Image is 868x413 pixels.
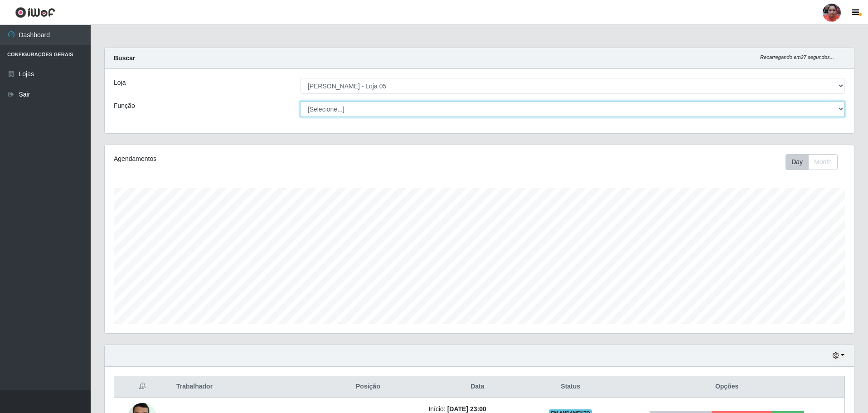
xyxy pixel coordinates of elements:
[313,376,423,398] th: Posição
[114,78,126,87] label: Loja
[760,54,834,60] i: Recarregando em 27 segundos...
[447,405,486,413] time: [DATE] 23:00
[786,154,838,170] div: First group
[609,376,844,398] th: Opções
[114,54,135,62] strong: Buscar
[786,154,809,170] button: Day
[786,154,845,170] div: Toolbar with button groups
[808,154,838,170] button: Month
[114,154,411,164] div: Agendamentos
[423,376,532,398] th: Data
[15,7,55,18] img: CoreUI Logo
[171,376,313,398] th: Trabalhador
[114,101,135,111] label: Função
[532,376,609,398] th: Status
